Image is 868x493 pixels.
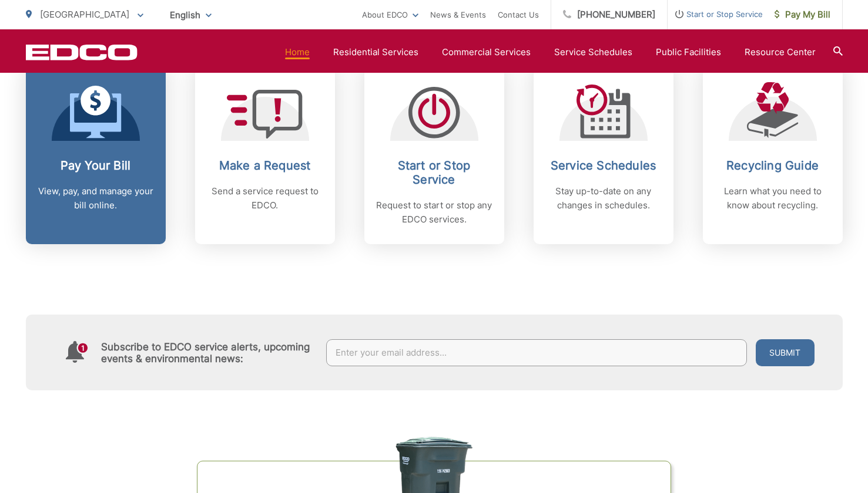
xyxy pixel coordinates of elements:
[715,184,831,212] p: Learn what you need to know about recycling.
[656,45,721,59] a: Public Facilities
[333,45,418,59] a: Residential Services
[40,9,129,20] span: [GEOGRAPHIC_DATA]
[775,8,830,22] span: Pay My Bill
[26,44,138,60] a: EDCD logo. Return to the homepage.
[362,8,418,22] a: About EDCO
[498,8,539,22] a: Contact Us
[207,158,323,173] h2: Make a Request
[745,45,816,59] a: Resource Center
[756,339,815,366] button: Submit
[195,65,335,244] a: Make a Request Send a service request to EDCO.
[430,8,486,22] a: News & Events
[554,45,632,59] a: Service Schedules
[545,158,662,173] h2: Service Schedules
[38,184,154,212] p: View, pay, and manage your bill online.
[376,198,492,227] p: Request to start or stop any EDCO services.
[703,65,843,244] a: Recycling Guide Learn what you need to know about recycling.
[545,184,662,212] p: Stay up-to-date on any changes in schedules.
[207,184,323,212] p: Send a service request to EDCO.
[101,341,315,364] h4: Subscribe to EDCO service alerts, upcoming events & environmental news:
[285,45,310,59] a: Home
[38,158,154,173] h2: Pay Your Bill
[161,5,220,25] span: English
[376,158,492,187] h2: Start or Stop Service
[326,339,747,366] input: Enter your email address...
[26,65,166,244] a: Pay Your Bill View, pay, and manage your bill online.
[534,65,673,244] a: Service Schedules Stay up-to-date on any changes in schedules.
[442,45,531,59] a: Commercial Services
[715,158,831,173] h2: Recycling Guide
